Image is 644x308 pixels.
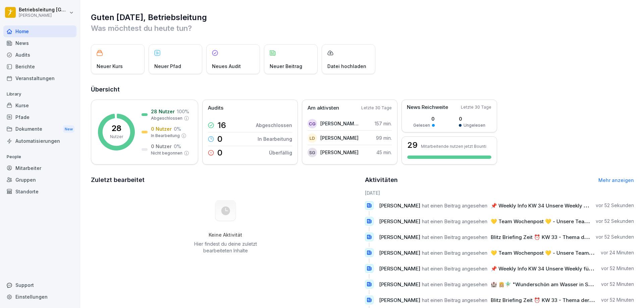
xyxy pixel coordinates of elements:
p: 0 Nutzer [151,125,172,132]
a: News [3,37,76,49]
p: Am aktivsten [308,104,339,112]
div: LD [308,133,317,143]
span: hat einen Beitrag angesehen [422,250,487,256]
span: [PERSON_NAME] [379,265,420,272]
p: vor 52 Sekunden [596,202,634,209]
p: vor 52 Minuten [601,281,634,288]
p: Abgeschlossen [256,122,292,129]
p: Neuer Kurs [97,63,123,70]
p: 45 min. [376,149,392,156]
p: 157 min. [375,120,392,127]
p: Library [3,89,76,100]
p: [PERSON_NAME] [320,149,359,156]
div: Dokumente [3,123,76,135]
p: People [3,151,76,162]
p: vor 52 Sekunden [596,218,634,225]
p: vor 52 Minuten [601,265,634,272]
div: CG [308,119,317,128]
p: 0 [459,115,485,122]
p: Abgeschlossen [151,115,182,121]
a: Automatisierungen [3,135,76,147]
span: [PERSON_NAME] [379,297,420,303]
p: Hier findest du deine zuletzt bearbeiteten Inhalte [192,241,259,254]
h6: [DATE] [365,189,634,196]
h2: Aktivitäten [365,175,398,185]
p: Mitarbeitende nutzen jetzt Bounti [421,144,486,149]
p: 0 Nutzer [151,143,172,150]
span: [PERSON_NAME] [379,281,420,288]
a: Mitarbeiter [3,162,76,174]
p: 99 min. [376,134,392,141]
a: Berichte [3,61,76,72]
span: [PERSON_NAME] [379,218,420,225]
span: hat einen Beitrag angesehen [422,297,487,303]
p: 0 [413,115,435,122]
p: 16 [217,121,226,129]
p: 0 [217,135,222,143]
span: hat einen Beitrag angesehen [422,218,487,225]
p: News Reichweite [407,104,448,111]
p: Audits [208,104,223,112]
p: 28 [111,124,121,132]
p: 0 [217,149,222,157]
a: Mehr anzeigen [598,177,634,183]
p: In Bearbeitung [151,133,180,139]
span: hat einen Beitrag angesehen [422,234,487,240]
h2: Zuletzt bearbeitet [91,175,360,185]
p: Datei hochladen [327,63,366,70]
p: Betriebsleitung [GEOGRAPHIC_DATA] [19,7,68,13]
a: Gruppen [3,174,76,186]
h5: Keine Aktivität [192,232,259,238]
p: Letzte 30 Tage [461,104,491,110]
p: Nutzer [110,134,123,140]
p: Nicht begonnen [151,150,182,156]
a: Kurse [3,100,76,111]
a: DokumenteNew [3,123,76,135]
p: 0 % [174,125,181,132]
p: In Bearbeitung [258,135,292,142]
h1: Guten [DATE], Betriebsleitung [91,12,634,23]
p: Überfällig [269,149,292,156]
p: 100 % [177,108,189,115]
div: Support [3,279,76,291]
p: Neues Audit [212,63,241,70]
p: [PERSON_NAME] [19,13,68,18]
span: hat einen Beitrag angesehen [422,265,487,272]
a: Einstellungen [3,291,76,303]
p: [PERSON_NAME] [320,134,359,141]
span: hat einen Beitrag angesehen [422,202,487,209]
span: [PERSON_NAME] [379,250,420,256]
span: [PERSON_NAME] [379,202,420,209]
a: Audits [3,49,76,61]
a: Pfade [3,111,76,123]
a: Veranstaltungen [3,72,76,84]
p: Was möchtest du heute tun? [91,23,634,34]
div: SG [308,148,317,157]
p: Letzte 30 Tage [361,105,392,111]
p: Neuer Pfad [154,63,181,70]
a: Standorte [3,186,76,197]
p: [PERSON_NAME] [PERSON_NAME] [320,120,359,127]
p: vor 24 Minuten [601,249,634,256]
span: hat einen Beitrag angesehen [422,281,487,288]
a: Home [3,25,76,37]
h3: 29 [407,141,418,149]
p: 28 Nutzer [151,108,175,115]
p: 0 % [174,143,181,150]
div: New [63,125,74,133]
p: vor 52 Sekunden [596,234,634,240]
span: [PERSON_NAME] [379,234,420,240]
p: Neuer Beitrag [270,63,302,70]
h2: Übersicht [91,85,634,94]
